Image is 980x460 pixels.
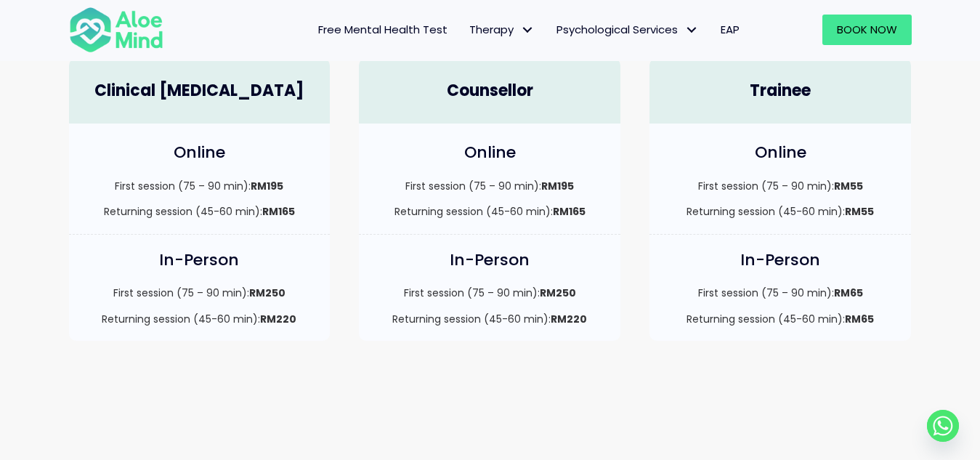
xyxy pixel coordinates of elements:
[845,204,874,219] strong: RM55
[721,22,740,37] span: EAP
[260,312,296,326] strong: RM220
[84,312,316,326] p: Returning session (45-60 min):
[84,80,316,102] h4: Clinical [MEDICAL_DATA]
[664,286,896,300] p: First session (75 – 90 min):
[373,312,606,326] p: Returning session (45-60 min):
[84,142,316,164] h4: Online
[551,312,587,326] strong: RM220
[458,15,546,45] a: TherapyTherapy: submenu
[845,312,874,326] strong: RM65
[834,179,863,193] strong: RM55
[822,15,912,45] a: Book Now
[84,179,316,193] p: First session (75 – 90 min):
[517,20,538,41] span: Therapy: submenu
[834,286,863,300] strong: RM65
[553,204,586,219] strong: RM165
[373,249,606,272] h4: In-Person
[540,286,576,300] strong: RM250
[681,20,702,41] span: Psychological Services: submenu
[262,204,295,219] strong: RM165
[69,6,163,54] img: Aloe mind Logo
[664,204,896,219] p: Returning session (45-60 min):
[710,15,750,45] a: EAP
[84,249,316,272] h4: In-Person
[318,22,448,37] span: Free Mental Health Test
[251,179,283,193] strong: RM195
[664,142,896,164] h4: Online
[664,179,896,193] p: First session (75 – 90 min):
[373,204,606,219] p: Returning session (45-60 min):
[373,286,606,300] p: First session (75 – 90 min):
[373,142,606,164] h4: Online
[182,15,750,45] nav: Menu
[249,286,286,300] strong: RM250
[664,249,896,272] h4: In-Person
[664,312,896,326] p: Returning session (45-60 min):
[664,80,896,102] h4: Trainee
[837,22,897,37] span: Book Now
[84,204,316,219] p: Returning session (45-60 min):
[546,15,710,45] a: Psychological ServicesPsychological Services: submenu
[469,22,535,37] span: Therapy
[373,179,606,193] p: First session (75 – 90 min):
[541,179,574,193] strong: RM195
[84,286,316,300] p: First session (75 – 90 min):
[307,15,458,45] a: Free Mental Health Test
[927,410,959,442] a: Whatsapp
[373,80,606,102] h4: Counsellor
[556,22,699,37] span: Psychological Services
